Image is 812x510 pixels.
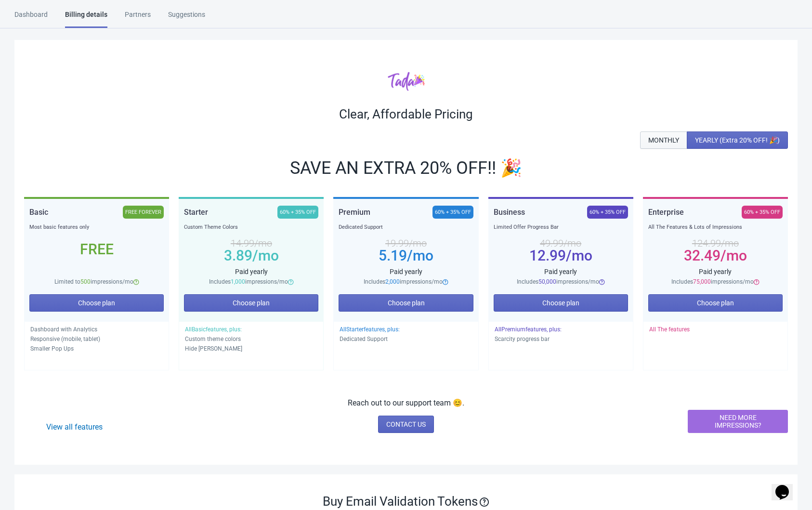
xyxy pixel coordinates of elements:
[339,267,473,277] div: Paid yearly
[30,325,163,334] p: Dashboard with Analytics
[252,247,279,264] span: /mo
[46,422,103,432] a: View all features
[339,206,370,219] div: Premium
[30,344,163,353] p: Smaller Pop Ups
[231,278,245,285] span: 1,000
[649,326,690,333] span: All The features
[209,278,288,285] span: Includes impressions/mo
[24,160,788,176] div: SAVE AN EXTRA 20% OFF!! 🎉
[432,206,473,219] div: 60% + 35% OFF
[587,206,628,219] div: 60% + 35% OFF
[648,294,783,312] button: Choose plan
[495,334,627,344] p: Scarcity progress bar
[648,239,783,247] div: 124.99 /mo
[184,252,318,260] div: 3.89
[538,278,556,285] span: 50,000
[339,294,473,312] button: Choose plan
[388,299,425,307] span: Choose plan
[29,277,164,287] div: Limited to impressions/mo
[695,136,780,144] span: YEARLY (Extra 20% OFF! 🎉)
[29,294,164,312] button: Choose plan
[566,247,592,264] span: /mo
[24,494,788,509] div: Buy Email Validation Tokens
[386,420,426,428] span: CONTACT US
[388,71,425,91] img: tadacolor.png
[123,206,164,219] div: FREE FOREVER
[494,294,628,312] button: Choose plan
[348,397,464,409] p: Reach out to our support team 😊.
[185,326,242,333] span: All Basic features, plus:
[688,410,788,433] button: NEED MORE IMPRESSIONS?
[184,294,318,312] button: Choose plan
[125,10,151,26] div: Partners
[648,222,783,232] div: All The Features & Lots of Impressions
[648,206,684,219] div: Enterprise
[339,252,473,260] div: 5.19
[494,239,628,247] div: 49.99 /mo
[184,267,318,277] div: Paid yearly
[14,10,48,26] div: Dashboard
[378,416,434,433] a: CONTACT US
[78,299,115,307] span: Choose plan
[340,326,400,333] span: All Starter features, plus:
[80,278,91,285] span: 500
[648,267,783,277] div: Paid yearly
[339,239,473,247] div: 19.99 /mo
[364,278,443,285] span: Includes impressions/mo
[184,222,318,232] div: Custom Theme Colors
[407,247,433,264] span: /mo
[494,252,628,260] div: 12.99
[339,222,473,232] div: Dedicated Support
[184,206,208,219] div: Starter
[697,299,734,307] span: Choose plan
[185,334,317,344] p: Custom theme colors
[30,334,163,344] p: Responsive (mobile, tablet)
[742,206,783,219] div: 60% + 35% OFF
[185,344,317,353] p: Hide [PERSON_NAME]
[233,299,270,307] span: Choose plan
[168,10,205,26] div: Suggestions
[494,206,525,219] div: Business
[517,278,599,285] span: Includes impressions/mo
[720,247,747,264] span: /mo
[671,278,754,285] span: Includes impressions/mo
[693,278,711,285] span: 75,000
[184,239,318,247] div: 14.99 /mo
[494,267,628,277] div: Paid yearly
[648,252,783,260] div: 32.49
[24,106,788,122] div: Clear, Affordable Pricing
[696,414,780,429] span: NEED MORE IMPRESSIONS?
[29,222,164,232] div: Most basic features only
[494,222,628,232] div: Limited Offer Progress Bar
[687,131,788,149] button: YEARLY (Extra 20% OFF! 🎉)
[772,471,802,500] iframe: chat widget
[65,10,107,28] div: Billing details
[29,206,48,219] div: Basic
[648,136,679,144] span: MONTHLY
[385,278,400,285] span: 2,000
[495,326,562,333] span: All Premium features, plus:
[640,131,687,149] button: MONTHLY
[340,334,472,344] p: Dedicated Support
[542,299,579,307] span: Choose plan
[29,246,164,253] div: Free
[277,206,318,219] div: 60% + 35% OFF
